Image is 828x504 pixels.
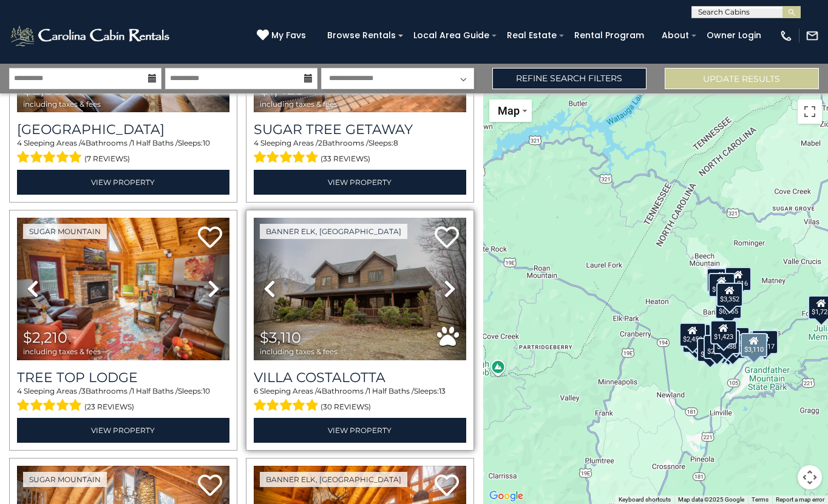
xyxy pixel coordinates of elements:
[260,224,407,239] a: Banner Elk, [GEOGRAPHIC_DATA]
[498,104,520,117] span: Map
[321,151,370,167] span: (33 reviews)
[17,138,22,147] span: 4
[568,26,650,45] a: Rental Program
[203,386,210,395] span: 10
[704,334,730,358] div: $2,258
[17,369,229,386] a: Tree Top Lodge
[725,267,752,291] div: $1,816
[17,386,229,415] div: Sleeping Areas / Bathrooms / Sleeps:
[701,26,767,45] a: Owner Login
[656,26,695,45] a: About
[710,320,737,344] div: $1,423
[678,496,744,503] span: Map data ©2025 Google
[719,335,745,359] div: $2,541
[260,472,407,487] a: Banner Elk, [GEOGRAPHIC_DATA]
[84,151,130,167] span: (7 reviews)
[435,473,459,499] a: Add to favorites
[368,386,414,395] span: 1 Half Baths /
[254,386,466,415] div: Sleeping Areas / Bathrooms / Sleeps:
[492,68,646,89] a: Refine Search Filters
[260,348,338,355] span: including taxes & fees
[752,496,769,503] a: Terms (opens in new tab)
[254,170,466,195] a: View Property
[321,26,402,45] a: Browse Rentals
[665,68,819,89] button: Update Results
[254,138,259,147] span: 4
[17,386,22,395] span: 4
[17,418,229,443] a: View Property
[407,26,495,45] a: Local Area Guide
[501,26,563,45] a: Real Estate
[682,328,709,352] div: $2,402
[17,170,229,195] a: View Property
[198,473,222,499] a: Add to favorites
[257,29,309,42] a: My Favs
[254,386,258,395] span: 6
[23,224,107,239] a: Sugar Mountain
[254,121,466,138] a: Sugar Tree Getaway
[321,399,371,415] span: (30 reviews)
[254,418,466,443] a: View Property
[203,138,210,147] span: 10
[779,29,793,42] img: phone-regular-white.png
[619,496,671,504] button: Keyboard shortcuts
[17,138,229,167] div: Sleeping Areas / Bathrooms / Sleeps:
[9,24,173,48] img: White-1-2.png
[806,29,819,42] img: mail-regular-white.png
[798,465,822,489] button: Map camera controls
[741,333,767,357] div: $3,110
[715,295,742,319] div: $6,965
[17,218,229,360] img: thumbnail_163275099.jpeg
[798,99,822,124] button: Toggle fullscreen view
[393,138,398,147] span: 8
[752,329,778,354] div: $1,617
[254,138,466,167] div: Sleeping Areas / Bathrooms / Sleeps:
[707,268,733,292] div: $2,039
[23,329,67,346] span: $2,210
[23,100,101,108] span: including taxes & fees
[439,386,446,395] span: 13
[84,399,134,415] span: (23 reviews)
[679,322,706,346] div: $2,450
[23,472,107,487] a: Sugar Mountain
[23,348,101,355] span: including taxes & fees
[317,386,322,395] span: 4
[776,496,824,503] a: Report a map error
[81,138,86,147] span: 4
[132,386,178,395] span: 1 Half Baths /
[486,488,526,504] img: Google
[716,282,743,306] div: $3,352
[260,329,301,346] span: $3,110
[696,337,723,361] div: $4,614
[260,100,338,108] span: including taxes & fees
[713,330,740,354] div: $1,488
[81,386,86,395] span: 3
[708,272,735,297] div: $1,712
[271,29,306,42] span: My Favs
[17,121,229,138] h3: Little Sugar Haven
[17,121,229,138] a: [GEOGRAPHIC_DATA]
[486,488,526,504] a: Open this area in Google Maps (opens a new window)
[254,369,466,386] a: Villa Costalotta
[132,138,178,147] span: 1 Half Baths /
[435,225,459,251] a: Add to favorites
[715,335,742,360] div: $6,193
[318,138,322,147] span: 2
[489,99,532,122] button: Change map style
[254,218,466,360] img: thumbnail_163273058.jpeg
[198,225,222,251] a: Add to favorites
